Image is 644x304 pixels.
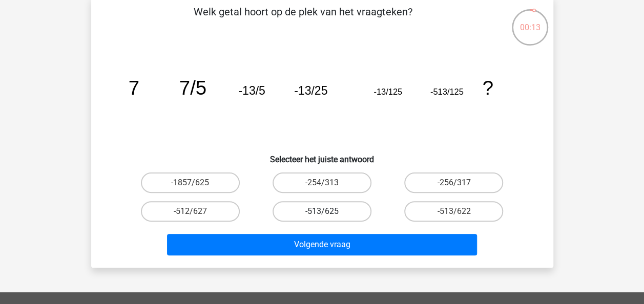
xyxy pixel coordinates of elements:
label: -1857/625 [141,172,240,193]
tspan: ? [482,77,493,99]
tspan: 7 [128,77,139,99]
tspan: -13/5 [238,84,265,97]
label: -254/313 [273,172,371,193]
p: Welk getal hoort op de plek van het vraagteken? [108,4,498,35]
tspan: -13/125 [373,87,402,96]
div: 00:13 [511,8,549,34]
tspan: -513/125 [430,87,463,96]
label: -513/625 [273,201,371,222]
label: -512/627 [141,201,240,222]
button: Volgende vraag [167,234,477,255]
label: -256/317 [404,172,503,193]
h6: Selecteer het juiste antwoord [108,146,537,164]
tspan: -13/25 [294,84,327,97]
tspan: 7/5 [179,77,206,99]
label: -513/622 [404,201,503,222]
